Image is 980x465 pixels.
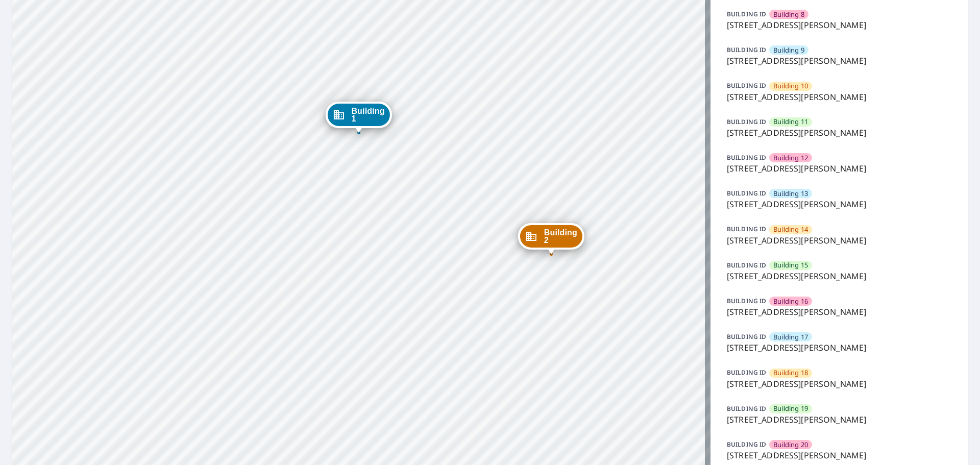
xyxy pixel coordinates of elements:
p: [STREET_ADDRESS][PERSON_NAME] [727,91,951,103]
p: BUILDING ID [727,261,766,270]
span: Building 18 [773,368,808,378]
span: Building 8 [773,10,804,19]
span: Building 1 [351,107,384,123]
p: [STREET_ADDRESS][PERSON_NAME] [727,234,951,247]
span: Building 19 [773,404,808,413]
p: [STREET_ADDRESS][PERSON_NAME] [727,127,951,139]
span: Building 13 [773,189,808,199]
span: Building 12 [773,153,808,163]
span: Building 9 [773,45,804,55]
p: BUILDING ID [727,225,766,233]
p: [STREET_ADDRESS][PERSON_NAME] [727,270,951,282]
p: [STREET_ADDRESS][PERSON_NAME] [727,413,951,426]
span: Building 16 [773,297,808,306]
p: BUILDING ID [727,440,766,449]
p: BUILDING ID [727,81,766,90]
p: [STREET_ADDRESS][PERSON_NAME] [727,162,951,175]
p: BUILDING ID [727,368,766,377]
p: BUILDING ID [727,297,766,305]
p: [STREET_ADDRESS][PERSON_NAME] [727,198,951,210]
span: Building 15 [773,260,808,270]
p: BUILDING ID [727,153,766,162]
span: Building 17 [773,332,808,342]
div: Dropped pin, building Building 1, Commercial property, 4001 Anderson Road Nashville, TN 37217 [325,102,391,133]
span: Building 10 [773,81,808,91]
span: Building 11 [773,117,808,127]
p: [STREET_ADDRESS][PERSON_NAME] [727,341,951,354]
p: BUILDING ID [727,189,766,198]
p: [STREET_ADDRESS][PERSON_NAME] [727,306,951,318]
p: BUILDING ID [727,332,766,341]
p: BUILDING ID [727,10,766,18]
p: BUILDING ID [727,404,766,413]
span: Building 14 [773,225,808,234]
p: BUILDING ID [727,45,766,54]
p: BUILDING ID [727,117,766,126]
p: [STREET_ADDRESS][PERSON_NAME] [727,378,951,390]
p: [STREET_ADDRESS][PERSON_NAME] [727,19,951,31]
span: Building 2 [544,229,577,244]
p: [STREET_ADDRESS][PERSON_NAME] [727,55,951,67]
p: [STREET_ADDRESS][PERSON_NAME] [727,449,951,461]
span: Building 20 [773,440,808,450]
div: Dropped pin, building Building 2, Commercial property, 4001 Anderson Road Nashville, TN 37217 [518,223,584,255]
